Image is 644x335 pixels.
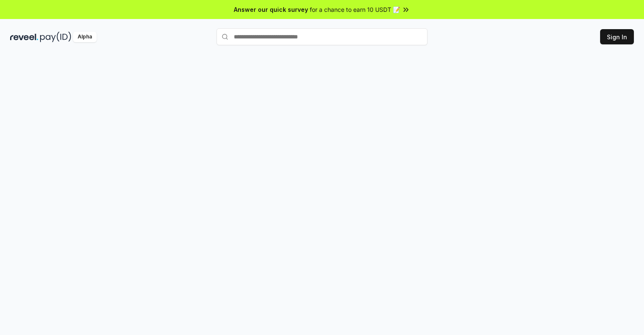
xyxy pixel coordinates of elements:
[600,29,634,44] button: Sign In
[73,32,97,42] div: Alpha
[234,5,308,14] span: Answer our quick survey
[310,5,400,14] span: for a chance to earn 10 USDT 📝
[10,32,38,42] img: reveel_dark
[40,32,71,42] img: pay_id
